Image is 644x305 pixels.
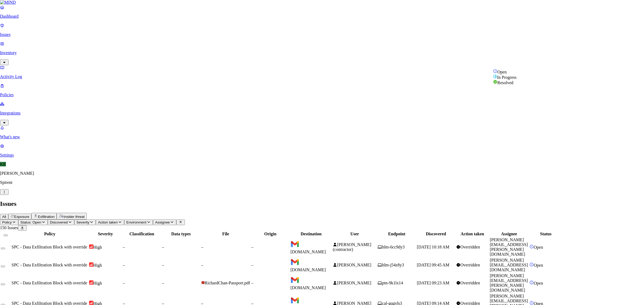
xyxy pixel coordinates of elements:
img: status-in-progress [493,75,497,79]
span: In Progress [497,75,517,80]
span: Resolved [497,80,514,85]
img: status-open [493,69,497,73]
span: Open [497,70,507,74]
img: status-resolved [493,80,497,84]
